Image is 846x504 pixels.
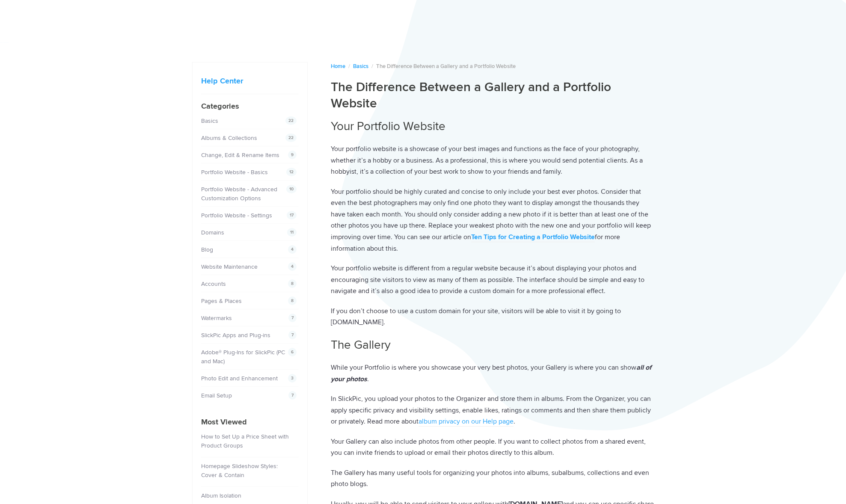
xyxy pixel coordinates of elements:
strong: Ten Tips for Creating a Portfolio Website [471,233,595,241]
a: Blog [201,246,213,253]
a: Email Setup [201,392,232,399]
span: The Difference Between a Gallery and a Portfolio Website [376,63,516,70]
span: 7 [288,391,297,400]
span: 7 [288,331,297,339]
h2: Your Portfolio Website [331,118,654,135]
span: 7 [288,314,297,322]
a: Portfolio Website - Advanced Customization Options [201,186,277,202]
p: Your Gallery can also include photos from other people. If you want to collect photos from a shar... [331,436,654,459]
span: / [371,63,373,70]
a: Portfolio Website - Settings [201,212,272,219]
span: 9 [288,151,297,159]
a: Domains [201,229,224,236]
a: Watermarks [201,314,232,322]
p: Your portfolio should be highly curated and concise to only include your best ever photos. Consid... [331,186,654,254]
span: 22 [285,116,297,125]
h2: The Gallery [331,337,654,353]
a: Help Center [201,76,243,86]
a: Accounts [201,280,226,288]
a: Ten Tips for Creating a Portfolio Website [471,233,595,242]
a: Album Isolation [201,492,241,499]
a: SlickPic Apps and Plug-ins [201,332,270,339]
em: all of your photos [331,363,651,383]
span: 4 [288,262,297,271]
span: 8 [288,279,297,288]
a: How to Set Up a Price Sheet with Product Groups [201,433,289,449]
p: The Gallery has many useful tools for organizing your photos into albums, subalbums, collections ... [331,467,654,490]
a: Home [331,63,345,70]
a: Photo Edit and Enhancement [201,375,278,382]
a: Portfolio Website - Basics [201,169,268,176]
a: album privacy on our Help page [419,417,514,427]
h4: Most Viewed [201,416,299,428]
h4: Categories [201,101,299,112]
span: 3 [288,374,297,382]
span: 8 [288,296,297,305]
a: Adobe® Plug-Ins for SlickPic (PC and Mac) [201,349,285,365]
span: 11 [287,228,297,237]
a: Change, Edit & Rename Items [201,151,279,159]
span: / [348,63,350,70]
p: Your portfolio website is a showcase of your best images and functions as the face of your photog... [331,143,654,178]
a: Basics [201,117,218,125]
span: 22 [285,133,297,142]
a: Homepage Slideshow Styles: Cover & Contain [201,462,278,479]
p: In SlickPic, you upload your photos to the Organizer and store them in albums. From the Organizer... [331,393,654,427]
span: 12 [286,168,297,176]
p: While your Portfolio is where you showcase your very best photos, your Gallery is where you can s... [331,362,654,385]
a: Website Maintenance [201,263,258,270]
span: 4 [288,245,297,254]
a: Albums & Collections [201,134,257,142]
p: Your portfolio website is different from a regular website because it’s about displaying your pho... [331,263,654,297]
span: 10 [286,185,297,193]
h1: The Difference Between a Gallery and a Portfolio Website [331,79,654,111]
a: Pages & Places [201,297,242,305]
a: Basics [353,63,368,70]
span: 6 [288,348,297,356]
p: If you don’t choose to use a custom domain for your site, visitors will be able to visit it by go... [331,305,654,328]
span: 17 [287,211,297,219]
